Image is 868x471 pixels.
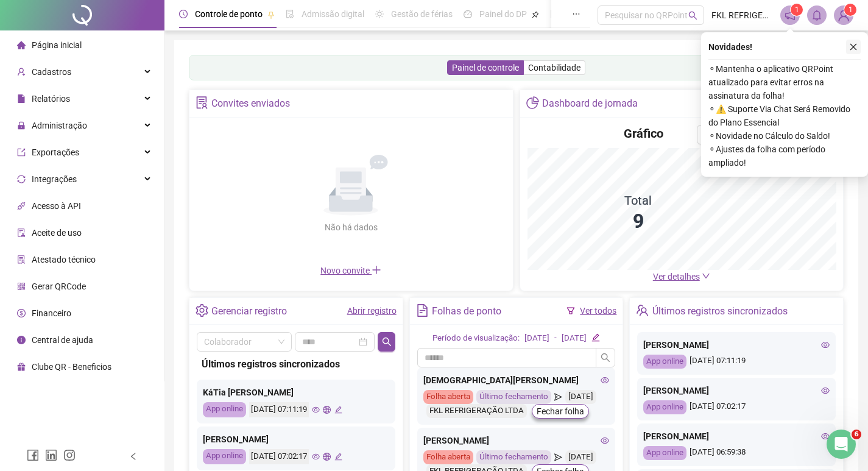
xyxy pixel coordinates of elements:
span: pushpin [267,11,275,18]
span: solution [17,255,26,264]
span: global [323,453,331,461]
span: 1 [849,5,853,14]
span: notification [785,10,796,21]
span: Aceite de uso [32,228,82,238]
span: send [554,450,562,464]
span: search [688,11,697,20]
span: ⚬ Mantenha o aplicativo QRPoint atualizado para evitar erros na assinatura da folha! [708,62,861,102]
span: filter [566,306,575,315]
div: Folhas de ponto [432,301,501,322]
span: Integrações [32,174,77,184]
div: [PERSON_NAME] [643,384,830,397]
span: api [17,202,26,210]
span: lock [17,121,26,130]
span: ⚬ Ajustes da folha com período ampliado! [708,143,861,169]
span: file-text [416,304,429,317]
span: facebook [27,449,39,461]
div: - [554,332,557,345]
span: home [17,41,26,49]
img: 80583 [834,6,853,24]
iframe: Intercom live chat [827,430,856,459]
button: Fechar folha [532,404,589,419]
a: Ver todos [580,306,616,316]
div: [DATE] [562,332,587,345]
a: Ver detalhes down [653,272,710,282]
span: setting [196,304,208,317]
span: Página inicial [32,40,82,50]
div: Período de visualização: [432,332,520,345]
span: export [17,148,26,157]
span: Novidades ! [708,40,752,54]
span: Painel do DP [479,9,527,19]
span: plus [372,265,381,275]
span: edit [334,406,342,414]
span: qrcode [17,282,26,291]
div: [DATE] [524,332,549,345]
div: [DATE] 06:59:38 [643,446,830,460]
div: App online [643,446,686,460]
span: Atestado técnico [32,255,96,264]
span: left [129,452,138,461]
div: App online [643,355,686,369]
span: search [601,353,610,363]
div: KáTia [PERSON_NAME] [203,386,389,399]
span: ⚬ ⚠️ Suporte Via Chat Será Removido do Plano Essencial [708,102,861,129]
span: pushpin [532,11,539,18]
h4: Gráfico [624,125,663,142]
span: gift [17,363,26,371]
span: down [702,272,710,280]
span: Ver detalhes [653,272,700,282]
span: Administração [32,121,87,130]
div: Últimos registros sincronizados [202,356,390,372]
span: clock-circle [179,10,188,18]
span: Fechar folha [537,405,584,418]
span: close [849,43,858,51]
span: Controle de ponto [195,9,263,19]
span: Cadastros [32,67,71,77]
div: [DEMOGRAPHIC_DATA][PERSON_NAME] [423,374,610,387]
span: edit [591,333,599,341]
span: sync [17,175,26,183]
span: sun [375,10,384,18]
div: [PERSON_NAME] [203,433,389,446]
span: team [636,304,649,317]
span: edit [334,453,342,461]
span: audit [17,228,26,237]
span: Novo convite [320,266,381,275]
span: user-add [17,68,26,76]
span: Painel de controle [452,63,519,73]
div: [DATE] [565,390,596,404]
span: info-circle [17,336,26,344]
span: dollar [17,309,26,317]
span: solution [196,96,208,109]
div: Convites enviados [211,93,290,114]
span: Gerar QRCode [32,282,86,291]
span: ellipsis [572,10,580,18]
span: global [323,406,331,414]
span: Exportações [32,147,79,157]
span: send [554,390,562,404]
span: file [17,94,26,103]
a: Abrir registro [347,306,397,316]
div: App online [203,449,246,464]
span: eye [601,436,609,445]
span: eye [312,406,320,414]
span: Acesso à API [32,201,81,211]
span: book [550,10,559,18]
div: [DATE] 07:02:17 [643,400,830,414]
span: Clube QR - Beneficios [32,362,111,372]
span: bell [811,10,822,21]
div: [PERSON_NAME] [643,338,830,352]
span: dashboard [464,10,472,18]
div: App online [643,400,686,414]
div: [DATE] 07:11:19 [249,402,309,417]
span: eye [601,376,609,384]
span: eye [312,453,320,461]
span: search [382,337,392,347]
div: [DATE] 07:02:17 [249,449,309,464]
sup: 1 [791,4,803,16]
span: Contabilidade [528,63,580,73]
span: Financeiro [32,308,71,318]
div: Gerenciar registro [211,301,287,322]
span: FKL REFRIGERAÇÃO LTDA [711,9,773,22]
